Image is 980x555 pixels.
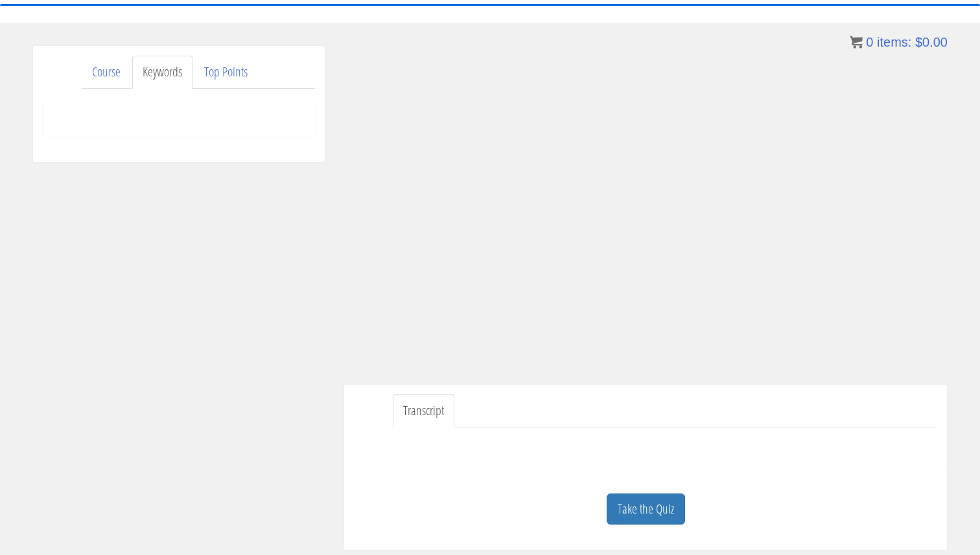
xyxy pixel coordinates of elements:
a: Top Points [194,56,258,89]
span: items: [877,35,911,49]
a: Course [82,56,131,89]
span: 0 [866,35,873,49]
bdi: 0.00 [915,35,948,49]
img: icon11.png [850,36,863,49]
a: Keywords [132,56,192,89]
a: Take the Quiz [607,493,685,525]
span: $ [915,35,922,49]
a: 0 items: $0.00 [850,35,948,49]
a: Transcript [393,394,454,427]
